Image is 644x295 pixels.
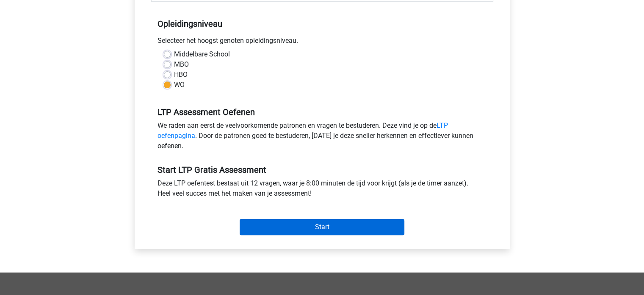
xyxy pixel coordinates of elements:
label: WO [174,80,185,90]
div: We raden aan eerst de veelvoorkomende patronen en vragen te bestuderen. Deze vind je op de . Door... [151,121,493,155]
h5: Start LTP Gratis Assessment [158,165,487,175]
h5: Opleidingsniveau [158,15,487,32]
label: MBO [174,59,189,70]
h5: LTP Assessment Oefenen [158,107,487,117]
div: Selecteer het hoogst genoten opleidingsniveau. [151,36,493,49]
label: HBO [174,70,188,80]
input: Start [240,219,404,235]
label: Middelbare School [174,49,230,59]
div: Deze LTP oefentest bestaat uit 12 vragen, waar je 8:00 minuten de tijd voor krijgt (als je de tim... [151,178,493,202]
